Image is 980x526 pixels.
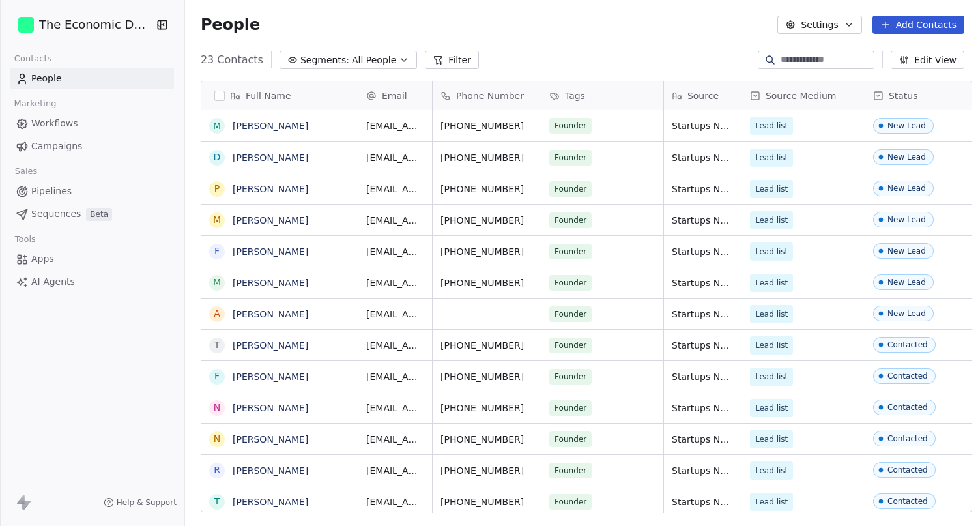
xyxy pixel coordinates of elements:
[440,214,533,227] span: [PHONE_NUMBER]
[672,276,734,289] span: Startups NRW
[440,402,533,415] span: [PHONE_NUMBER]
[9,229,41,249] span: Tools
[201,15,260,35] span: People
[16,14,146,36] button: The Economic Designer
[214,463,220,477] div: R
[300,53,349,67] span: Segments:
[233,278,308,288] a: [PERSON_NAME]
[366,339,424,352] span: [EMAIL_ADDRESS][DOMAIN_NAME]
[549,463,592,478] span: Founder
[755,464,788,477] span: Lead list
[755,370,788,383] span: Lead list
[214,307,220,321] div: A
[672,495,734,508] span: Startups NRW
[440,183,533,196] span: [PHONE_NUMBER]
[18,17,34,33] img: 2024-09_icon.png
[549,275,592,291] span: Founder
[366,214,424,227] span: [EMAIL_ADDRESS][DOMAIN_NAME]
[213,119,221,133] div: M
[233,434,308,445] a: [PERSON_NAME]
[672,151,734,164] span: Startups NRW
[887,121,926,130] div: New Lead
[366,245,424,258] span: [EMAIL_ADDRESS][DOMAIN_NAME]
[214,432,220,446] div: N
[549,369,592,385] span: Founder
[549,244,592,259] span: Founder
[201,110,358,513] div: grid
[755,433,788,446] span: Lead list
[755,308,788,321] span: Lead list
[887,497,928,506] div: Contacted
[440,245,533,258] span: [PHONE_NUMBER]
[549,150,592,166] span: Founder
[382,89,407,102] span: Email
[8,49,57,68] span: Contacts
[366,464,424,477] span: [EMAIL_ADDRESS][DOMAIN_NAME]
[755,119,788,132] span: Lead list
[233,372,308,382] a: [PERSON_NAME]
[549,431,592,447] span: Founder
[777,16,861,34] button: Settings
[887,465,928,475] div: Contacted
[872,16,964,34] button: Add Contacts
[672,214,734,227] span: Startups NRW
[31,72,62,85] span: People
[201,52,263,68] span: 23 Contacts
[433,81,541,110] div: Phone Number
[565,89,585,102] span: Tags
[440,276,533,289] span: [PHONE_NUMBER]
[887,246,926,256] div: New Lead
[352,53,396,67] span: All People
[755,151,788,164] span: Lead list
[366,308,424,321] span: [EMAIL_ADDRESS][DOMAIN_NAME]
[672,339,734,352] span: Startups NRW
[549,306,592,322] span: Founder
[233,309,308,319] a: [PERSON_NAME]
[104,497,177,508] a: Help & Support
[213,213,221,227] div: M
[233,246,308,257] a: [PERSON_NAME]
[440,119,533,132] span: [PHONE_NUMBER]
[440,433,533,446] span: [PHONE_NUMBER]
[214,401,220,415] div: N
[672,433,734,446] span: Startups NRW
[887,340,928,349] div: Contacted
[425,51,479,69] button: Filter
[246,89,291,102] span: Full Name
[8,94,62,113] span: Marketing
[9,162,43,181] span: Sales
[214,151,221,164] div: D
[440,464,533,477] span: [PHONE_NUMBER]
[887,278,926,287] div: New Lead
[755,276,788,289] span: Lead list
[366,495,424,508] span: [EMAIL_ADDRESS][DOMAIN_NAME]
[214,244,220,258] div: F
[10,136,174,157] a: Campaigns
[755,402,788,415] span: Lead list
[214,338,220,352] div: T
[755,183,788,196] span: Lead list
[31,117,78,130] span: Workflows
[440,370,533,383] span: [PHONE_NUMBER]
[10,68,174,89] a: People
[233,497,308,507] a: [PERSON_NAME]
[887,372,928,381] div: Contacted
[213,276,221,289] div: M
[891,51,964,69] button: Edit View
[549,338,592,353] span: Founder
[440,495,533,508] span: [PHONE_NUMBER]
[456,89,524,102] span: Phone Number
[233,153,308,163] a: [PERSON_NAME]
[687,89,719,102] span: Source
[31,252,54,266] span: Apps
[672,183,734,196] span: Startups NRW
[10,203,174,225] a: SequencesBeta
[233,215,308,226] a: [PERSON_NAME]
[86,208,112,221] span: Beta
[366,183,424,196] span: [EMAIL_ADDRESS][DOMAIN_NAME]
[672,464,734,477] span: Startups NRW
[755,245,788,258] span: Lead list
[672,402,734,415] span: Startups NRW
[549,494,592,510] span: Founder
[214,495,220,508] div: T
